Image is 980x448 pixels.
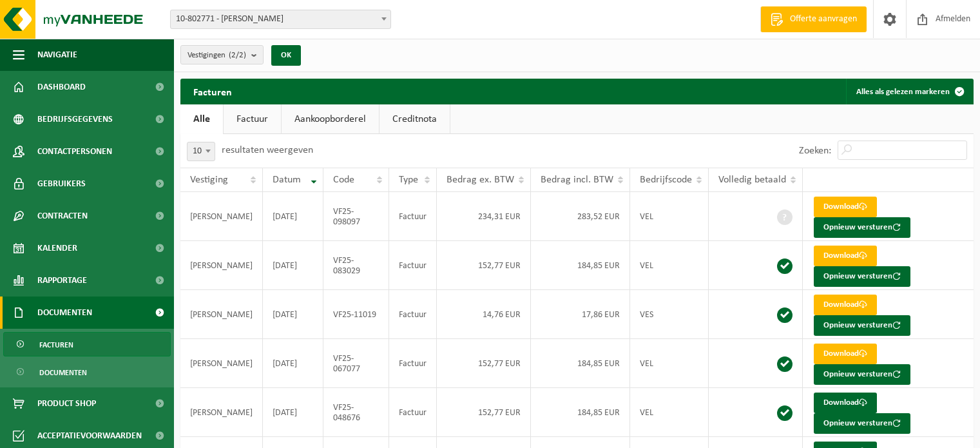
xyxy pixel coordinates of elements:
button: Vestigingen(2/2) [180,45,264,64]
td: Factuur [389,339,437,388]
span: Vestiging [190,175,228,185]
span: Kalender [37,232,77,264]
a: Download [814,246,877,266]
td: [DATE] [263,241,323,290]
span: Bedrijfscode [640,175,692,185]
a: Offerte aanvragen [760,6,867,32]
button: Alles als gelezen markeren [846,79,972,104]
a: Download [814,393,877,413]
td: 14,76 EUR [437,290,531,339]
span: Facturen [39,333,73,357]
count: (2/2) [229,51,246,59]
a: Documenten [3,360,171,384]
td: 152,77 EUR [437,339,531,388]
span: 10-802771 - PEETERS CEDRIC - BONCELLES [171,10,390,28]
a: Download [814,197,877,217]
span: Contracten [37,200,88,232]
label: resultaten weergeven [222,145,313,155]
span: Volledig betaald [718,175,786,185]
td: [PERSON_NAME] [180,241,263,290]
td: [PERSON_NAME] [180,192,263,241]
td: VF25-098097 [323,192,389,241]
button: OK [271,45,301,66]
span: Vestigingen [187,46,246,65]
button: Opnieuw versturen [814,315,910,336]
span: 10-802771 - PEETERS CEDRIC - BONCELLES [170,10,391,29]
td: 184,85 EUR [531,388,630,437]
td: Factuur [389,241,437,290]
td: VEL [630,241,709,290]
a: Creditnota [380,104,450,134]
td: Factuur [389,192,437,241]
button: Opnieuw versturen [814,266,910,287]
a: Alle [180,104,223,134]
button: Opnieuw versturen [814,364,910,385]
span: Dashboard [37,71,86,103]
button: Opnieuw versturen [814,413,910,434]
td: [DATE] [263,388,323,437]
span: Contactpersonen [37,135,112,168]
td: VES [630,290,709,339]
td: 152,77 EUR [437,241,531,290]
a: Download [814,344,877,364]
span: Type [399,175,418,185]
span: Navigatie [37,39,77,71]
td: [PERSON_NAME] [180,339,263,388]
td: VEL [630,339,709,388]
span: Product Shop [37,387,96,420]
td: 184,85 EUR [531,241,630,290]
td: 234,31 EUR [437,192,531,241]
span: Bedrijfsgegevens [37,103,113,135]
td: [PERSON_NAME] [180,290,263,339]
span: Bedrag incl. BTW [541,175,613,185]
span: Gebruikers [37,168,86,200]
td: VF25-11019 [323,290,389,339]
label: Zoeken: [799,146,831,156]
h2: Facturen [180,79,245,104]
span: Code [333,175,354,185]
a: Download [814,295,877,315]
span: Documenten [39,360,87,385]
td: VF25-067077 [323,339,389,388]
td: VEL [630,388,709,437]
span: Offerte aanvragen [787,13,860,26]
td: VF25-048676 [323,388,389,437]
button: Opnieuw versturen [814,217,910,238]
td: Factuur [389,290,437,339]
td: VF25-083029 [323,241,389,290]
td: [DATE] [263,290,323,339]
td: VEL [630,192,709,241]
span: Datum [273,175,301,185]
span: 10 [187,142,215,161]
a: Aankoopborderel [282,104,379,134]
td: [PERSON_NAME] [180,388,263,437]
td: [DATE] [263,339,323,388]
td: Factuur [389,388,437,437]
td: 283,52 EUR [531,192,630,241]
td: 152,77 EUR [437,388,531,437]
td: 184,85 EUR [531,339,630,388]
span: Bedrag ex. BTW [447,175,514,185]
td: 17,86 EUR [531,290,630,339]
a: Facturen [3,332,171,356]
td: [DATE] [263,192,323,241]
span: Rapportage [37,264,87,297]
span: Documenten [37,297,92,329]
span: 10 [187,142,215,161]
a: Factuur [224,104,281,134]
